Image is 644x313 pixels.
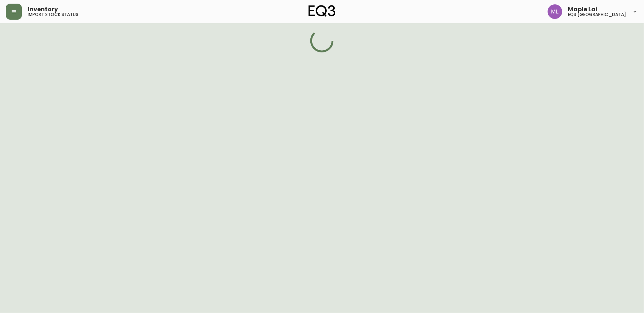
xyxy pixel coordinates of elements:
h5: eq3 [GEOGRAPHIC_DATA] [568,12,627,17]
span: Maple Lai [568,7,598,12]
span: Inventory [28,7,58,12]
img: 61e28cffcf8cc9f4e300d877dd684943 [548,4,562,19]
img: logo [309,5,335,17]
h5: import stock status [28,12,78,17]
